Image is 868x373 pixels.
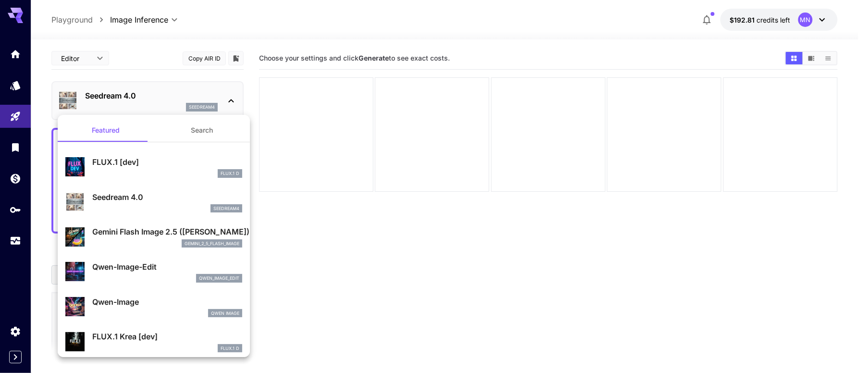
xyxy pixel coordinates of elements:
[92,296,242,308] p: Qwen-Image
[15,15,23,23] img: logo_orange.svg
[92,226,242,237] p: Gemini Flash Image 2.5 ([PERSON_NAME])
[65,292,242,322] div: Qwen-ImageQwen Image
[65,187,242,217] div: Seedream 4.0seedream4
[65,327,242,356] div: FLUX.1 Krea [dev]FLUX.1 D
[26,56,34,63] img: tab_domain_overview_orange.svg
[221,170,239,177] p: FLUX.1 D
[92,191,242,203] p: Seedream 4.0
[199,275,239,282] p: qwen_image_edit
[27,15,47,23] div: v 4.0.25
[213,205,239,212] p: seedream4
[154,119,250,142] button: Search
[65,257,242,286] div: Qwen-Image-Editqwen_image_edit
[37,57,86,63] div: Domain Overview
[221,345,239,352] p: FLUX.1 D
[15,25,23,33] img: website_grey.svg
[211,310,239,317] p: Qwen Image
[92,156,242,168] p: FLUX.1 [dev]
[65,152,242,182] div: FLUX.1 [dev]FLUX.1 D
[25,25,68,33] div: Domain: [URL]
[92,331,242,342] p: FLUX.1 Krea [dev]
[185,240,239,247] p: gemini_2_5_flash_image
[65,222,242,251] div: Gemini Flash Image 2.5 ([PERSON_NAME])gemini_2_5_flash_image
[92,261,242,273] p: Qwen-Image-Edit
[58,119,154,142] button: Featured
[96,56,103,63] img: tab_keywords_by_traffic_grey.svg
[106,57,162,63] div: Keywords by Traffic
